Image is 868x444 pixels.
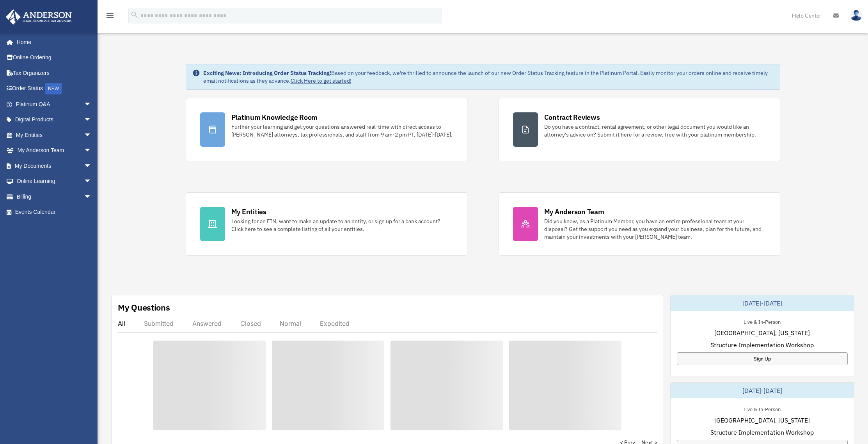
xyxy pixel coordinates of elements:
span: arrow_drop_down [84,143,99,159]
div: Submitted [144,320,174,327]
a: Billingarrow_drop_down [5,189,103,204]
span: [GEOGRAPHIC_DATA], [US_STATE] [714,416,810,425]
div: All [118,320,125,327]
span: arrow_drop_down [84,189,99,205]
span: arrow_drop_down [84,127,99,143]
span: Structure Implementation Workshop [710,428,814,437]
img: Anderson Advisors Platinum Portal [4,9,74,25]
img: User Pic [850,10,862,21]
a: Platinum Q&Aarrow_drop_down [5,96,103,112]
span: arrow_drop_down [84,158,99,174]
a: menu [105,14,115,20]
a: Contract Reviews Do you have a contract, rental agreement, or other legal document you would like... [499,98,780,161]
div: Did you know, as a Platinum Member, you have an entire professional team at your disposal? Get th... [544,217,766,241]
div: Contract Reviews [544,112,600,122]
a: My Entitiesarrow_drop_down [5,127,103,143]
div: Closed [240,320,261,327]
span: [GEOGRAPHIC_DATA], [US_STATE] [714,328,810,337]
span: Structure Implementation Workshop [710,340,814,350]
a: Digital Productsarrow_drop_down [5,112,103,128]
a: Click Here to get started! [291,77,351,84]
a: Online Learningarrow_drop_down [5,174,103,189]
div: My Entities [231,207,266,217]
div: Answered [192,320,222,327]
a: Online Ordering [5,50,103,66]
a: My Anderson Teamarrow_drop_down [5,143,103,158]
a: My Documentsarrow_drop_down [5,158,103,174]
strong: Exciting News: Introducing Order Status Tracking! [203,69,331,76]
div: [DATE]-[DATE] [671,383,854,398]
div: My Anderson Team [544,207,604,217]
i: search [130,11,139,19]
div: Expedited [320,320,350,327]
div: Looking for an EIN, want to make an update to an entity, or sign up for a bank account? Click her... [231,217,453,233]
div: Do you have a contract, rental agreement, or other legal document you would like an attorney's ad... [544,123,766,139]
div: Live & In-Person [737,405,787,413]
div: Live & In-Person [737,317,787,325]
span: arrow_drop_down [84,174,99,190]
a: Tax Organizers [5,65,103,81]
a: My Anderson Team Did you know, as a Platinum Member, you have an entire professional team at your... [499,192,780,256]
div: [DATE]-[DATE] [671,295,854,311]
div: My Questions [118,302,170,313]
a: Events Calendar [5,204,103,220]
span: arrow_drop_down [84,96,99,112]
div: Normal [280,320,301,327]
div: Further your learning and get your questions answered real-time with direct access to [PERSON_NAM... [231,123,453,139]
a: Home [5,34,99,50]
div: Platinum Knowledge Room [231,112,318,122]
div: NEW [45,83,62,94]
a: Platinum Knowledge Room Further your learning and get your questions answered real-time with dire... [186,98,467,161]
a: Order StatusNEW [5,81,103,97]
span: arrow_drop_down [84,112,99,128]
i: menu [105,11,115,20]
a: My Entities Looking for an EIN, want to make an update to an entity, or sign up for a bank accoun... [186,192,467,256]
a: Sign Up [677,352,848,365]
div: Based on your feedback, we're thrilled to announce the launch of our new Order Status Tracking fe... [203,69,774,85]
